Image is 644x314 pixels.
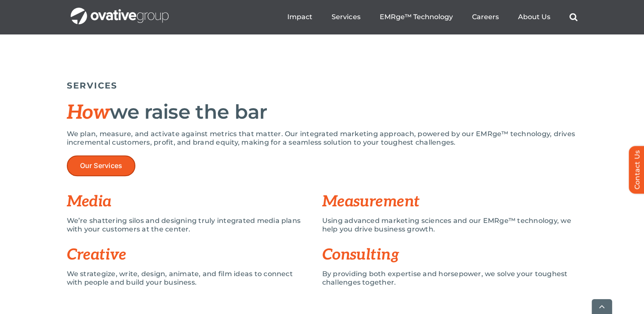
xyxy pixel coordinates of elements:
[287,3,577,31] nav: Menu
[472,13,498,21] a: Careers
[569,13,577,21] a: Search
[322,193,578,210] h3: Measurement
[67,80,578,91] h5: SERVICES
[67,270,309,287] p: We strategize, write, design, animate, and film ideas to connect with people and build your busin...
[67,246,322,263] h3: Creative
[67,101,110,125] span: How
[67,217,309,234] p: We’re shattering silos and designing truly integrated media plans with your customers at the center.
[67,155,136,176] a: Our Services
[379,13,452,21] a: EMRge™ Technology
[67,101,578,123] h2: we raise the bar
[322,246,578,263] h3: Consulting
[518,13,550,21] a: About Us
[71,7,169,15] a: OG_Full_horizontal_WHT
[67,130,578,147] p: We plan, measure, and activate against metrics that matter. Our integrated marketing approach, po...
[332,13,360,21] a: Services
[287,13,312,21] a: Impact
[67,193,322,210] h3: Media
[80,162,123,170] span: Our Services
[322,270,578,287] p: By providing both expertise and horsepower, we solve your toughest challenges together.
[322,217,578,234] p: Using advanced marketing sciences and our EMRge™ technology, we help you drive business growth.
